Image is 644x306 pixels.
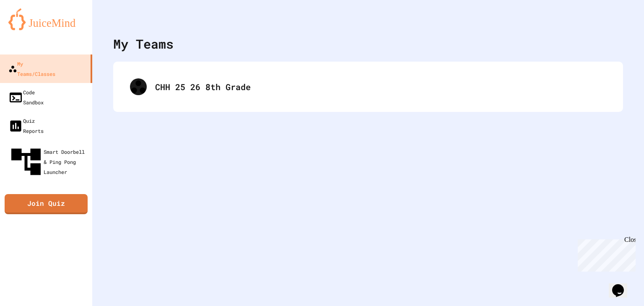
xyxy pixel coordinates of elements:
[609,272,636,298] iframe: chat widget
[122,70,615,104] div: CHH 25 26 8th Grade
[155,80,606,93] div: CHH 25 26 8th Grade
[8,144,89,179] div: Smart Doorbell & Ping Pong Launcher
[8,116,44,136] div: Quiz Reports
[3,3,58,53] div: Chat with us now!Close
[8,87,44,107] div: Code Sandbox
[8,59,55,79] div: My Teams/Classes
[113,34,174,53] div: My Teams
[8,8,84,30] img: logo-orange.svg
[574,236,636,272] iframe: chat widget
[5,194,88,214] a: Join Quiz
